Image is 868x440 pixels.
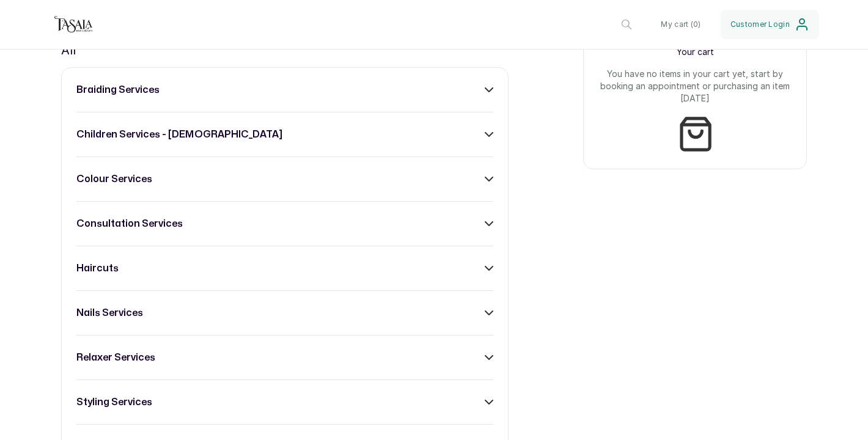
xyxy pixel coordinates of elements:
p: Your cart [598,46,792,58]
h3: braiding services [76,82,160,97]
span: Customer Login [730,20,790,29]
button: Customer Login [721,10,819,39]
h3: styling services [76,395,152,409]
p: All [61,40,76,60]
h3: relaxer services [76,350,155,365]
h3: children services - [DEMOGRAPHIC_DATA] [76,127,282,142]
h3: colour services [76,172,152,186]
button: My cart (0) [651,10,710,39]
h3: haircuts [76,261,119,276]
img: business logo [49,12,98,37]
h3: nails services [76,306,143,320]
h3: consultation services [76,216,183,231]
p: You have no items in your cart yet, start by booking an appointment or purchasing an item [DATE] [598,68,792,105]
